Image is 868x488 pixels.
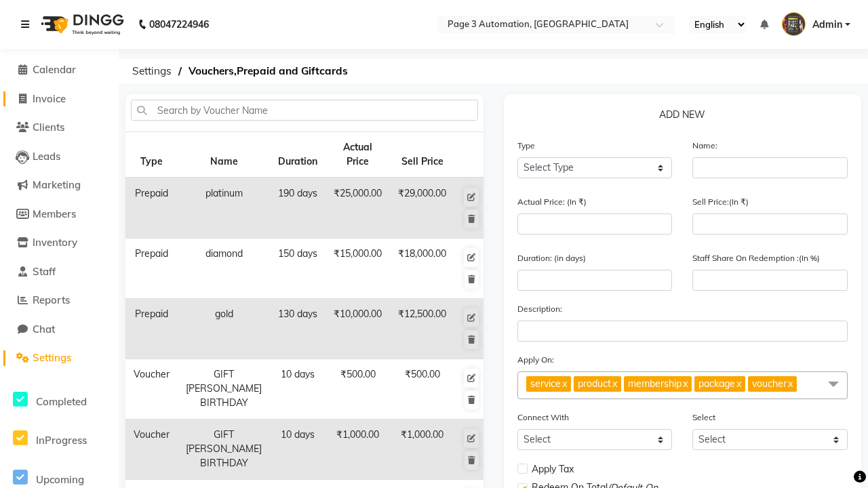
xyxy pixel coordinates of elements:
label: Type [517,140,535,152]
td: ₹500.00 [325,359,390,420]
a: x [561,378,567,390]
td: ₹25,000.00 [325,178,390,239]
label: Apply On: [517,354,554,366]
p: ADD NEW [517,108,848,127]
img: logo [35,5,127,43]
a: x [735,378,741,390]
label: Staff Share On Redemption :(In %) [692,252,820,264]
a: Calendar [3,62,115,78]
td: 10 days [270,359,325,420]
span: InProgress [36,434,87,447]
td: Voucher [125,359,178,420]
span: Reports [33,293,70,306]
th: Actual Price [325,132,390,178]
a: Marketing [3,178,115,193]
span: Staff [33,265,56,278]
a: Invoice [3,91,115,107]
th: Type [125,132,178,178]
label: Sell Price:(In ₹) [692,196,749,208]
span: Apply Tax [532,462,574,476]
label: Duration: (in days) [517,252,586,264]
th: Sell Price [390,132,454,178]
label: Name: [692,140,717,152]
a: x [682,378,688,390]
img: Admin [782,12,806,36]
span: Leads [33,150,60,163]
a: Settings [3,350,115,366]
td: ₹18,000.00 [390,239,454,299]
td: 150 days [270,239,325,299]
span: Inventory [33,236,77,249]
span: membership [628,378,682,390]
span: package [698,378,735,390]
td: Voucher [125,420,178,480]
td: GIFT [PERSON_NAME] BIRTHDAY [178,420,270,480]
span: Marketing [33,178,81,191]
a: Reports [3,293,115,308]
b: 08047224946 [149,5,209,43]
input: Search by Voucher Name [131,100,478,121]
label: Select [692,411,715,424]
td: ₹1,000.00 [325,420,390,480]
a: Leads [3,149,115,165]
span: Chat [33,323,55,335]
a: x [787,378,793,390]
span: Clients [33,121,64,134]
span: service [530,378,561,390]
td: ₹500.00 [390,359,454,420]
td: 190 days [270,178,325,239]
td: ₹29,000.00 [390,178,454,239]
td: ₹12,500.00 [390,299,454,359]
span: product [578,378,611,390]
span: Members [33,207,76,220]
th: Name [178,132,270,178]
span: Completed [36,395,87,408]
td: Prepaid [125,239,178,299]
td: ₹10,000.00 [325,299,390,359]
span: voucher [752,378,787,390]
a: Chat [3,322,115,338]
a: x [611,378,617,390]
span: Vouchers,Prepaid and Giftcards [182,59,355,83]
td: ₹1,000.00 [390,420,454,480]
label: Connect With [517,411,569,424]
span: Settings [33,351,71,364]
span: Calendar [33,63,76,76]
td: diamond [178,239,270,299]
span: Admin [812,18,842,32]
span: Settings [125,59,178,83]
td: GIFT [PERSON_NAME] BIRTHDAY [178,359,270,420]
th: Duration [270,132,325,178]
label: Description: [517,303,562,315]
a: Clients [3,120,115,136]
td: 130 days [270,299,325,359]
td: 10 days [270,420,325,480]
a: Inventory [3,235,115,251]
a: Staff [3,264,115,280]
td: platinum [178,178,270,239]
a: Members [3,207,115,222]
span: Invoice [33,92,66,105]
td: Prepaid [125,178,178,239]
td: ₹15,000.00 [325,239,390,299]
span: Upcoming [36,473,84,486]
td: Prepaid [125,299,178,359]
label: Actual Price: (In ₹) [517,196,587,208]
td: gold [178,299,270,359]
